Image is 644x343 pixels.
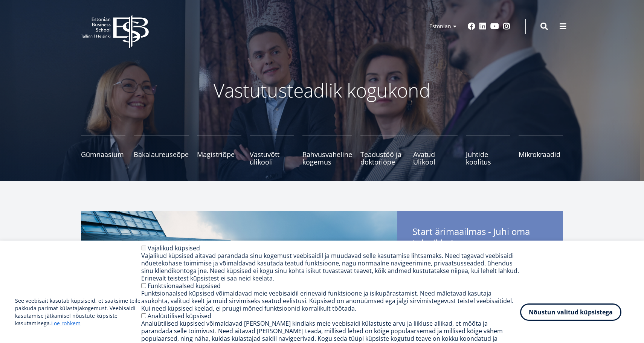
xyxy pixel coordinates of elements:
[468,23,475,30] a: Facebook
[302,151,352,166] span: Rahvusvaheline kogemus
[466,136,510,166] a: Juhtide koolitus
[519,136,563,166] a: Mikrokraadid
[81,136,125,166] a: Gümnaasium
[412,237,453,248] span: tulevikku!
[134,136,189,166] a: Bakalaureuseõpe
[15,297,141,327] p: See veebisait kasutab küpsiseid, et saaksime teile pakkuda parimat külastajakogemust. Veebisaidi ...
[302,136,352,166] a: Rahvusvaheline kogemus
[51,320,81,327] a: Loe rohkem
[490,23,499,30] a: Youtube
[148,312,211,320] label: Analüütilised küpsised
[148,244,200,252] label: Vajalikud küpsised
[412,226,548,251] span: Start ärimaailmas - Juhi oma
[479,23,487,30] a: Linkedin
[197,151,241,158] span: Magistriõpe
[250,151,294,166] span: Vastuvõtt ülikooli
[360,136,405,166] a: Teadustöö ja doktoriõpe
[122,79,522,102] p: Vastutusteadlik kogukond
[466,151,510,166] span: Juhtide koolitus
[520,303,621,321] button: Nõustun valitud küpsistega
[413,136,458,166] a: Avatud Ülikool
[413,151,458,166] span: Avatud Ülikool
[519,151,563,158] span: Mikrokraadid
[81,151,125,158] span: Gümnaasium
[360,151,405,166] span: Teadustöö ja doktoriõpe
[503,23,510,30] a: Instagram
[148,282,221,290] label: Funktsionaalsed küpsised
[134,151,189,158] span: Bakalaureuseõpe
[197,136,241,166] a: Magistriõpe
[141,252,520,282] div: Vajalikud küpsised aitavad parandada sinu kogemust veebisaidil ja muudavad selle kasutamise lihts...
[250,136,294,166] a: Vastuvõtt ülikooli
[141,290,520,312] div: Funktsionaalsed küpsised võimaldavad meie veebisaidil erinevaid funktsioone ja isikupärastamist. ...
